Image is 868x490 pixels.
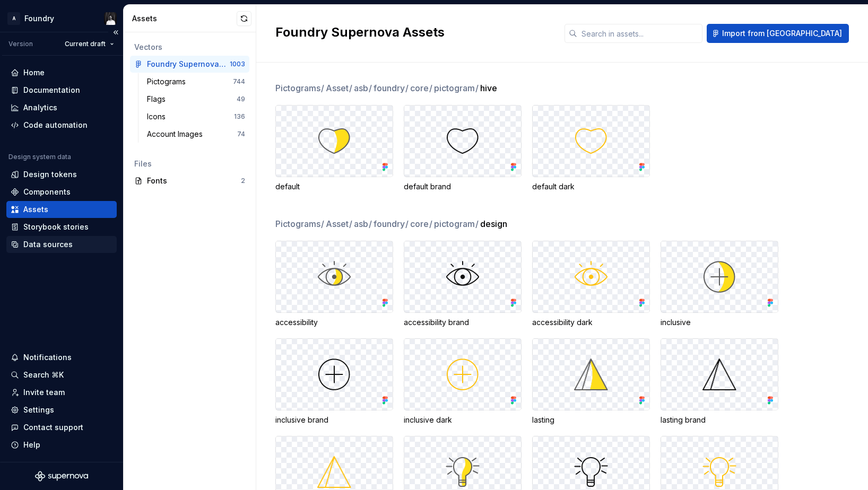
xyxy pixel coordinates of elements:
span: pictogram [434,217,479,230]
span: asb [354,82,372,94]
div: Design tokens [23,169,77,180]
svg: Supernova Logo [35,471,88,482]
span: foundry [374,217,409,230]
span: / [429,83,432,93]
div: Settings [23,405,54,415]
div: inclusive dark [404,415,522,425]
div: default brand [404,181,522,192]
button: Collapse sidebar [108,25,123,40]
div: inclusive [661,317,778,328]
a: Documentation [6,82,117,99]
div: lasting brand [661,415,778,425]
h2: Foundry Supernova Assets [275,24,552,41]
div: Pictograms [147,76,190,87]
div: Design system data [8,153,71,161]
div: Notifications [23,352,72,363]
div: Foundry Supernova Assets [147,59,226,69]
a: Data sources [6,236,117,253]
div: accessibility [275,317,393,328]
button: Notifications [6,349,117,366]
span: Asset [326,217,353,230]
div: Account Images [147,129,207,139]
a: Foundry Supernova Assets1003 [130,56,249,73]
a: Icons136 [143,108,249,125]
div: 1003 [230,60,245,68]
span: core [410,217,433,230]
button: Current draft [60,37,119,51]
a: Pictograms744 [143,73,249,90]
span: / [475,83,479,93]
div: lasting [532,415,650,425]
div: Home [23,67,45,78]
a: Code automation [6,117,117,134]
div: accessibility brand [404,317,522,328]
span: / [349,83,352,93]
span: Pictograms [275,82,325,94]
span: / [429,218,432,229]
span: hive [480,82,497,94]
div: A [7,12,20,25]
div: Fonts [147,176,241,186]
a: Storybook stories [6,218,117,235]
div: Analytics [23,102,57,113]
div: Storybook stories [23,222,89,232]
a: Assets [6,201,117,218]
button: AFoundryRaj Narandas [2,7,121,30]
div: Documentation [23,85,80,95]
span: Current draft [65,40,106,48]
span: / [475,218,479,229]
span: / [321,83,324,93]
div: 744 [233,77,245,86]
span: Asset [326,82,353,94]
div: Help [23,440,40,450]
span: / [321,218,324,229]
span: / [369,218,372,229]
span: Pictograms [275,217,325,230]
div: default dark [532,181,650,192]
a: Analytics [6,99,117,116]
span: design [480,217,507,230]
a: Home [6,64,117,81]
span: asb [354,217,372,230]
div: Contact support [23,422,83,433]
div: Data sources [23,239,73,250]
button: Help [6,436,117,453]
span: Import from [GEOGRAPHIC_DATA] [722,28,842,39]
span: foundry [374,82,409,94]
button: Search ⌘K [6,366,117,383]
div: Components [23,187,71,197]
div: 49 [237,95,245,103]
div: Search ⌘K [23,370,64,380]
div: 136 [234,112,245,121]
span: / [369,83,372,93]
button: Contact support [6,419,117,436]
a: Settings [6,401,117,418]
div: Assets [23,204,48,215]
span: / [405,218,409,229]
a: Invite team [6,384,117,401]
div: Vectors [134,42,245,52]
a: Account Images74 [143,126,249,143]
div: Flags [147,94,170,104]
div: 74 [237,130,245,138]
button: Import from [GEOGRAPHIC_DATA] [707,24,849,43]
div: Code automation [23,120,88,130]
div: 2 [241,177,245,185]
a: Fonts2 [130,172,249,189]
input: Search in assets... [577,24,702,43]
div: inclusive brand [275,415,393,425]
div: default [275,181,393,192]
div: Invite team [23,387,65,398]
a: Flags49 [143,91,249,108]
a: Design tokens [6,166,117,183]
span: core [410,82,433,94]
div: Foundry [24,13,54,24]
span: / [349,218,352,229]
span: / [405,83,409,93]
div: Icons [147,111,170,122]
div: Assets [132,13,237,24]
div: Version [8,40,33,48]
div: Files [134,159,245,169]
div: accessibility dark [532,317,650,328]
